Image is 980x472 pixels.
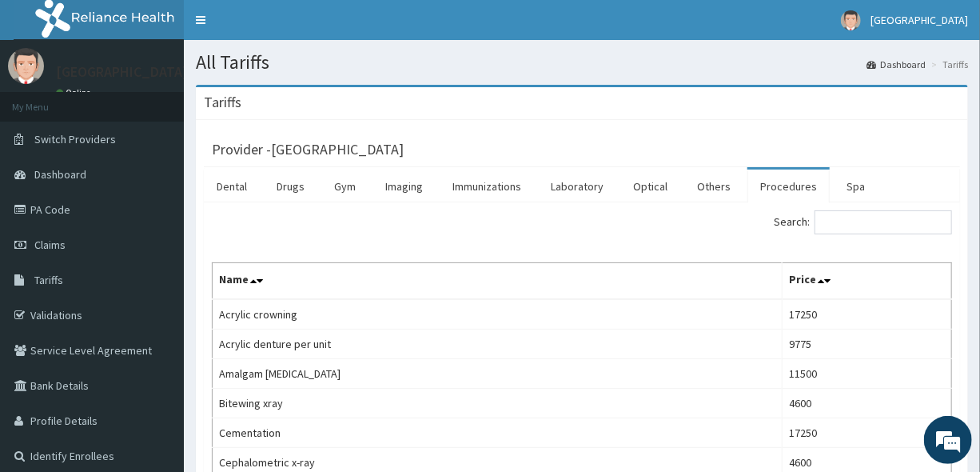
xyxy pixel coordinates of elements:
[213,299,783,330] td: Acrylic crowning
[213,389,783,418] td: Bitewing xray
[841,10,861,30] img: User Image
[783,359,952,389] td: 11500
[213,418,783,448] td: Cementation
[815,210,952,234] input: Search:
[321,170,368,203] a: Gym
[783,330,952,359] td: 9775
[213,359,783,389] td: Amalgam [MEDICAL_DATA]
[684,170,743,203] a: Others
[264,170,317,203] a: Drugs
[538,170,616,203] a: Laboratory
[440,170,534,203] a: Immunizations
[56,65,188,79] p: [GEOGRAPHIC_DATA]
[747,170,830,203] a: Procedures
[196,52,968,73] h1: All Tariffs
[34,167,86,182] span: Dashboard
[204,170,260,203] a: Dental
[783,299,952,330] td: 17250
[56,87,94,98] a: Online
[213,263,783,300] th: Name
[8,48,44,84] img: User Image
[783,263,952,300] th: Price
[212,142,404,157] h3: Provider - [GEOGRAPHIC_DATA]
[774,210,952,234] label: Search:
[866,58,926,71] a: Dashboard
[783,389,952,418] td: 4600
[34,132,116,146] span: Switch Providers
[834,170,878,203] a: Spa
[204,95,241,110] h3: Tariffs
[34,238,66,252] span: Claims
[372,170,436,203] a: Imaging
[620,170,680,203] a: Optical
[34,273,63,287] span: Tariffs
[213,330,783,359] td: Acrylic denture per unit
[783,418,952,448] td: 17250
[870,13,968,27] span: [GEOGRAPHIC_DATA]
[927,58,968,71] li: Tariffs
